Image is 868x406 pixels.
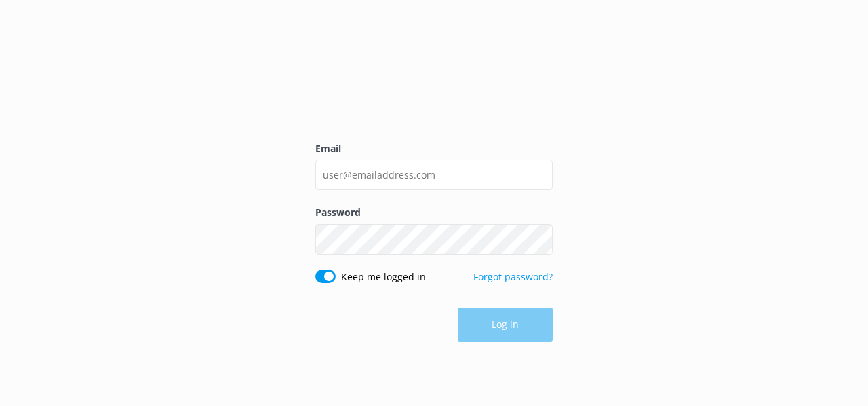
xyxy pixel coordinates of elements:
button: Show password [526,225,553,253]
label: Email [315,141,553,156]
input: user@emailaddress.com [315,160,553,190]
label: Password [315,205,553,220]
label: Keep me logged in [341,270,426,284]
a: Forgot password? [473,270,553,283]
